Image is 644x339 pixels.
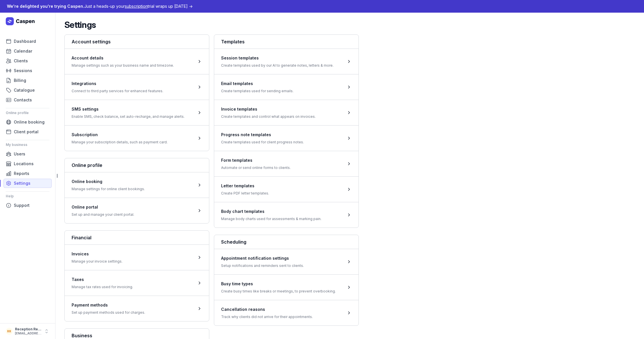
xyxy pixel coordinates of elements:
span: Settings [14,180,30,187]
p: Email templates [221,80,294,87]
div: Help [6,192,49,201]
h3: Scheduling [221,238,352,245]
span: Users [14,151,25,157]
span: Contacts [14,97,32,103]
span: Catalogue [14,87,35,94]
span: Dashboard [14,38,36,45]
p: Integrations [72,80,163,87]
span: Support [14,202,30,209]
p: Progress note templates [221,131,304,138]
p: Online booking [72,178,145,185]
span: Clients [14,57,28,64]
p: Invoices [72,251,122,257]
h3: Online profile [72,162,202,169]
span: Calendar [14,48,32,55]
h3: Account settings [72,38,202,45]
span: subscription [125,4,148,9]
span: Online booking [14,119,45,126]
p: Body chart templates [221,208,321,215]
p: Account details [72,55,174,61]
span: RR [7,328,11,335]
span: Locations [14,160,34,167]
p: Letter templates [221,182,269,189]
p: Taxes [72,276,133,283]
p: Online portal [72,204,134,211]
div: Just a heads-up your trial wraps up [DATE] → [7,3,193,10]
p: Form templates [221,157,291,164]
p: Subscription [72,131,168,138]
p: Invoice templates [221,106,316,113]
p: Session templates [221,55,333,61]
h3: Financial [72,234,202,241]
span: Client portal [14,128,39,135]
div: [EMAIL_ADDRESS][DOMAIN_NAME] [15,332,41,336]
div: My business [6,140,49,149]
h3: Templates [221,38,352,45]
p: Payment methods [72,302,145,309]
span: Reports [14,170,29,177]
div: Online profile [6,108,49,118]
p: Cancellation reasons [221,306,313,313]
span: We're delighted you're trying Caspen. [7,4,84,9]
h3: Business [72,332,202,339]
p: Busy time types [221,280,336,287]
h2: Settings [64,20,96,30]
span: Sessions [14,67,32,74]
p: SMS settings [72,106,185,113]
span: Billing [14,77,26,84]
p: Appointment notification settings [221,255,304,262]
div: Reception Reception [15,327,41,332]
